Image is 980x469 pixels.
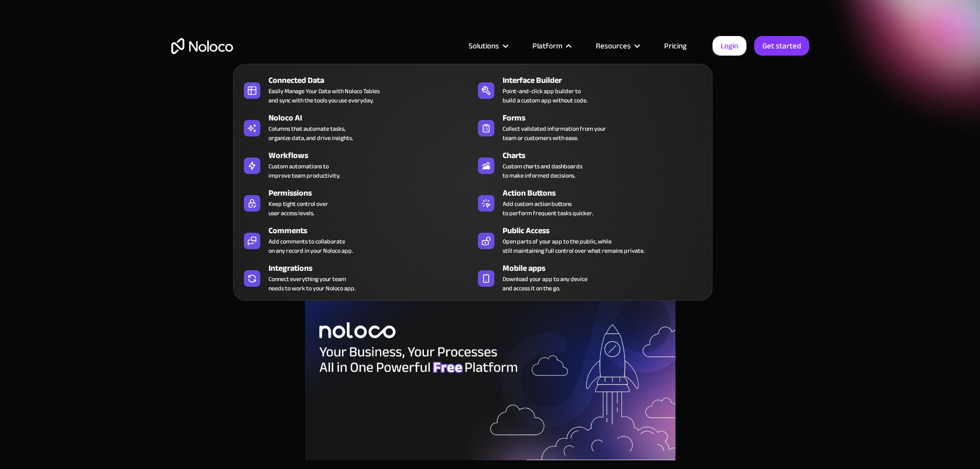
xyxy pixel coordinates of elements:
div: Keep tight control over user access levels. [269,199,328,218]
div: Charts [503,149,711,162]
div: Resources [583,39,651,53]
a: Connected DataEasily Manage Your Data with Noloco Tablesand sync with the tools you use everyday. [239,72,473,107]
div: Action Buttons [503,187,711,199]
div: Add custom action buttons to perform frequent tasks quicker. [503,199,593,218]
div: Forms [503,112,711,124]
a: ChartsCustom charts and dashboardsto make informed decisions. [473,147,707,182]
div: Connect everything your team needs to work to your Noloco app. [269,274,355,293]
div: Custom charts and dashboards to make informed decisions. [503,162,582,180]
a: Action ButtonsAdd custom action buttonsto perform frequent tasks quicker. [473,185,707,220]
div: Open parts of your app to the public, while still maintaining full control over what remains priv... [503,237,645,255]
div: Public Access [503,224,711,237]
nav: Platform [233,49,712,301]
div: Custom automations to improve team productivity. [269,162,340,180]
a: FormsCollect validated information from yourteam or customers with ease. [473,110,707,145]
div: Connected Data [269,74,477,86]
div: Collect validated information from your team or customers with ease. [503,124,606,143]
div: Platform [532,39,562,53]
a: Get started [754,36,809,56]
div: Solutions [469,39,499,53]
div: Interface Builder [503,74,711,86]
a: WorkflowsCustom automations toimprove team productivity. [239,147,473,182]
div: Mobile apps [503,262,711,274]
a: CommentsAdd comments to collaborateon any record in your Noloco app. [239,222,473,257]
div: Easily Manage Your Data with Noloco Tables and sync with the tools you use everyday. [269,86,380,105]
div: Solutions [456,39,520,53]
a: home [171,38,233,54]
span: Download your app to any device and access it on the go. [503,274,587,293]
div: Noloco AI [269,112,477,124]
a: PermissionsKeep tight control overuser access levels. [239,185,473,220]
a: Public AccessOpen parts of your app to the public, whilestill maintaining full control over what ... [473,222,707,257]
a: Login [712,36,746,56]
a: IntegrationsConnect everything your teamneeds to work to your Noloco app. [239,260,473,295]
div: Workflows [269,149,477,162]
div: Permissions [269,187,477,199]
div: Integrations [269,262,477,274]
div: Resources [596,39,631,53]
div: Add comments to collaborate on any record in your Noloco app. [269,237,353,255]
div: Comments [269,224,477,237]
div: Point-and-click app builder to build a custom app without code. [503,86,587,105]
a: Interface BuilderPoint-and-click app builder tobuild a custom app without code. [473,72,707,107]
a: Mobile appsDownload your app to any deviceand access it on the go. [473,260,707,295]
a: Noloco AIColumns that automate tasks,organize data, and drive insights. [239,110,473,145]
a: Pricing [651,39,700,53]
div: Platform [520,39,583,53]
div: Columns that automate tasks, organize data, and drive insights. [269,124,353,143]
